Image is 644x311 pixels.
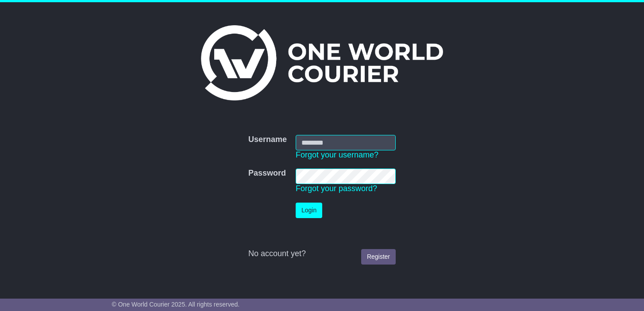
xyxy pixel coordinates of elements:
img: One World [201,25,443,100]
a: Forgot your username? [296,150,378,159]
a: Register [361,249,396,265]
label: Password [248,169,286,178]
label: Username [248,135,287,145]
a: Forgot your password? [296,184,377,193]
div: No account yet? [248,249,396,259]
span: © One World Courier 2025. All rights reserved. [112,301,240,308]
button: Login [296,203,322,218]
